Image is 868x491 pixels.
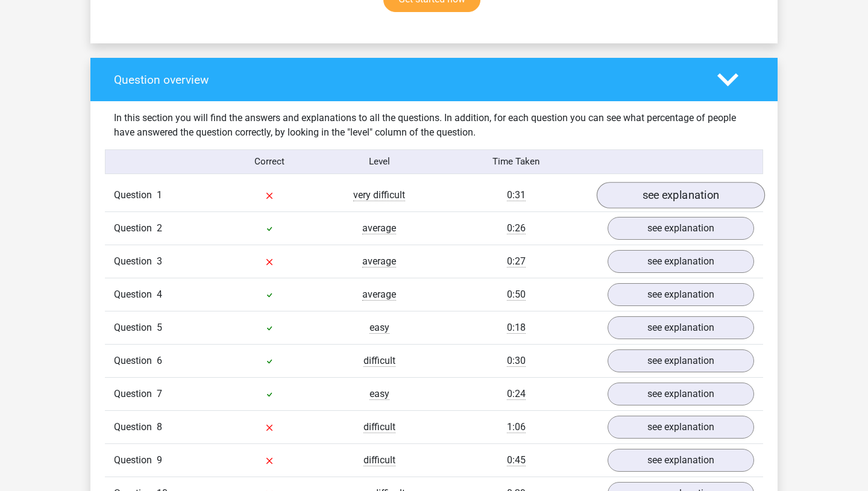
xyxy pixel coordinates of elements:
span: average [362,289,396,301]
div: In this section you will find the answers and explanations to all the questions. In addition, for... [105,111,763,140]
a: see explanation [608,316,754,339]
span: 0:30 [507,355,526,367]
a: see explanation [608,349,754,372]
span: 0:24 [507,388,526,400]
span: 6 [157,355,162,366]
span: 0:27 [507,255,526,267]
span: Question [114,221,157,236]
a: see explanation [608,383,754,405]
span: Question [114,188,157,202]
span: 2 [157,222,162,234]
span: difficult [363,355,395,367]
span: 4 [157,289,162,300]
span: Question [114,287,157,302]
span: very difficult [353,189,405,201]
span: Question [114,387,157,401]
span: 3 [157,255,162,267]
span: easy [370,322,389,334]
span: Question [114,420,157,434]
span: 1:06 [507,421,526,433]
span: difficult [363,454,395,466]
a: see explanation [608,416,754,439]
span: Question [114,254,157,269]
span: Question [114,321,157,335]
span: 5 [157,322,162,333]
div: Level [324,155,434,169]
a: see explanation [608,250,754,273]
div: Correct [215,155,325,169]
span: 8 [157,421,162,433]
h4: Question overview [114,73,699,87]
span: 0:26 [507,222,526,234]
span: Question [114,354,157,368]
span: difficult [363,421,395,433]
span: 1 [157,189,162,201]
a: see explanation [597,182,765,208]
span: easy [370,388,389,400]
span: Question [114,453,157,468]
span: 9 [157,454,162,466]
span: average [362,255,396,267]
span: 0:45 [507,454,526,466]
span: 0:18 [507,322,526,334]
a: see explanation [608,217,754,240]
span: 7 [157,388,162,399]
span: 0:50 [507,289,526,301]
span: average [362,222,396,234]
a: see explanation [608,449,754,472]
span: 0:31 [507,189,526,201]
div: Time Taken [434,155,599,169]
a: see explanation [608,283,754,306]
